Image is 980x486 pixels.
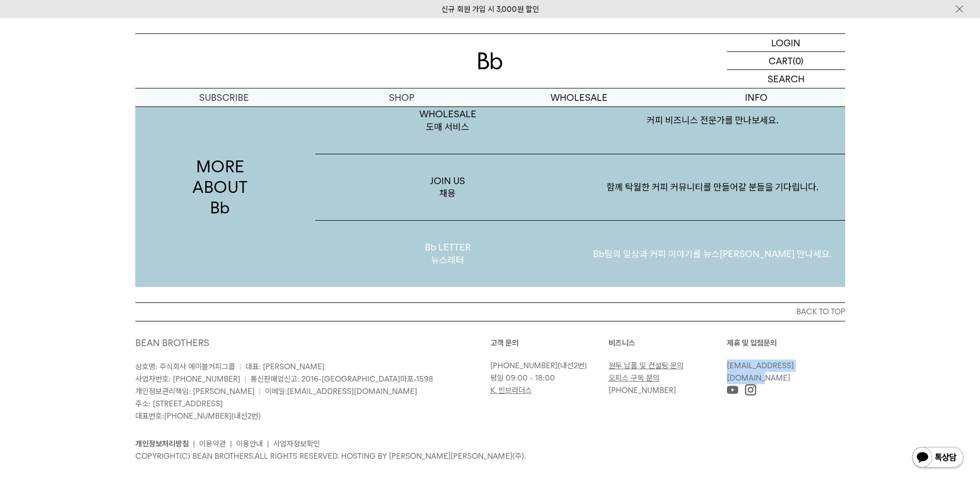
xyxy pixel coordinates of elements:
a: SUBSCRIBE [135,88,313,106]
span: 상호명: 주식회사 에이블커피그룹 [135,362,235,371]
span: 대표: [PERSON_NAME] [245,362,325,371]
p: 비즈니스 [609,337,727,349]
p: WHOLESALE [490,88,668,106]
a: 사업자정보확인 [273,439,320,448]
a: WHOLESALE도매 서비스 커피 비즈니스 전문가를 만나보세요. [315,87,845,154]
p: 함께 탁월한 커피 커뮤니티를 만들어갈 분들을 기다립니다. [580,160,845,214]
span: 통신판매업신고: 2016-[GEOGRAPHIC_DATA]마포-1598 [251,374,433,384]
p: WHOLESALE 도매 서비스 [315,87,580,154]
p: 커피 비즈니스 전문가를 만나보세요. [580,94,845,147]
a: 오피스 구독 문의 [609,373,660,383]
a: [EMAIL_ADDRESS][DOMAIN_NAME] [287,387,417,396]
li: | [230,438,232,450]
p: 고객 문의 [490,337,609,349]
p: SEARCH [768,70,805,88]
span: 이메일: [265,387,417,396]
button: BACK TO TOP [135,302,845,321]
img: 카카오톡 채널 1:1 채팅 버튼 [911,446,965,471]
span: 개인정보관리책임: [PERSON_NAME] [135,387,255,396]
p: (0) [793,52,804,69]
p: 평일 09:00 - 18:00 [490,372,603,384]
a: 원두 납품 및 컨설팅 문의 [609,361,684,370]
a: [PHONE_NUMBER] [490,361,558,370]
a: BEAN BROTHERS [135,337,209,348]
a: 신규 회원 가입 시 3,000원 할인 [441,5,539,14]
p: INFO [668,88,845,106]
p: LOGIN [771,34,800,51]
p: COPYRIGHT(C) BEAN BROTHERS. ALL RIGHTS RESERVED. HOSTING BY [PERSON_NAME][PERSON_NAME](주). [135,450,845,462]
p: MORE ABOUT Bb [135,87,305,287]
a: Bb LETTER뉴스레터 Bb팀의 일상과 커피 이야기를 뉴스[PERSON_NAME] 만나세요. [315,221,845,287]
li: | [193,438,195,450]
a: [PHONE_NUMBER] [164,411,231,421]
span: 주소: [STREET_ADDRESS] [135,399,223,408]
p: CART [769,52,793,69]
a: 이용안내 [236,439,263,448]
a: [PHONE_NUMBER] [609,386,676,395]
p: Bb팀의 일상과 커피 이야기를 뉴스[PERSON_NAME] 만나세요. [580,227,845,281]
span: | [259,387,261,396]
a: K. 빈브라더스 [490,386,532,395]
a: LOGIN [727,34,845,52]
p: Bb LETTER 뉴스레터 [315,221,580,287]
a: 이용약관 [199,439,226,448]
p: (내선2번) [490,359,603,372]
span: 대표번호: (내선2번) [135,411,261,421]
img: 로고 [478,52,503,69]
a: SHOP [313,88,490,106]
a: CART (0) [727,52,845,70]
a: [EMAIL_ADDRESS][DOMAIN_NAME] [727,361,794,383]
a: JOIN US채용 함께 탁월한 커피 커뮤니티를 만들어갈 분들을 기다립니다. [315,154,845,221]
span: 사업자번호: [PHONE_NUMBER] [135,374,240,384]
p: JOIN US 채용 [315,154,580,221]
a: 개인정보처리방침 [135,439,189,448]
p: 제휴 및 입점문의 [727,337,845,349]
span: | [244,374,246,384]
li: | [267,438,269,450]
span: | [239,362,241,371]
